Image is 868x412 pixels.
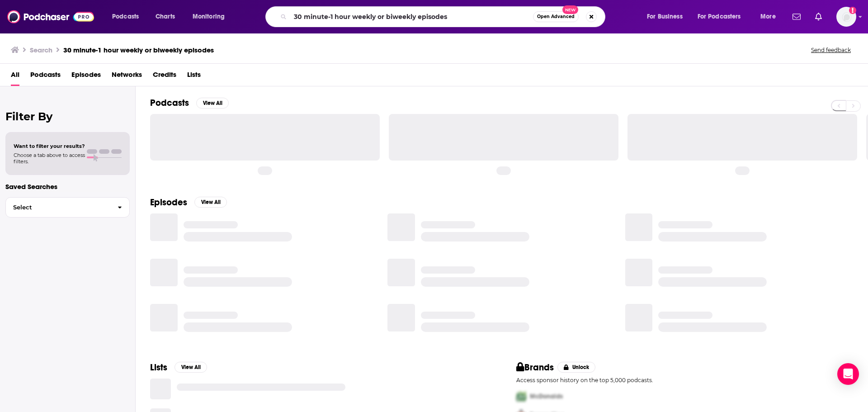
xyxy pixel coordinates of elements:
[290,9,533,24] input: Search podcasts, credits, & more...
[836,7,856,27] span: Logged in as kayschr06
[513,387,530,406] img: First Pro Logo
[7,8,94,25] img: Podchaser - Follow, Share and Rate Podcasts
[837,363,859,385] div: Open Intercom Messenger
[150,362,207,373] a: ListsView All
[760,10,776,23] span: More
[274,6,614,27] div: Search podcasts, credits, & more...
[811,9,826,24] a: Show notifications dropdown
[150,197,187,208] h2: Episodes
[692,9,754,24] button: open menu
[156,10,175,23] span: Charts
[5,182,130,191] p: Saved Searches
[754,9,787,24] button: open menu
[30,46,52,54] h3: Search
[6,204,110,210] span: Select
[150,197,227,208] a: EpisodesView All
[836,7,856,27] button: Show profile menu
[557,362,596,373] button: Unlock
[194,197,227,208] button: View All
[150,9,180,24] a: Charts
[150,362,167,373] h2: Lists
[516,362,554,373] h2: Brands
[106,9,151,24] button: open menu
[71,67,101,86] a: Episodes
[193,10,225,23] span: Monitoring
[153,67,176,86] a: Credits
[5,197,130,218] button: Select
[150,97,229,109] a: PodcastsView All
[641,9,694,24] button: open menu
[186,9,236,24] button: open menu
[537,14,575,19] span: Open Advanced
[530,392,563,400] span: McDonalds
[14,152,85,165] span: Choose a tab above to access filters.
[150,97,189,109] h2: Podcasts
[30,67,61,86] a: Podcasts
[562,5,579,14] span: New
[112,10,139,23] span: Podcasts
[63,46,214,54] h3: 30 minute-1 hour weekly or biweekly episodes
[11,67,19,86] a: All
[836,7,856,27] img: User Profile
[849,7,856,14] svg: Add a profile image
[789,9,804,24] a: Show notifications dropdown
[14,143,85,149] span: Want to filter your results?
[196,98,229,109] button: View All
[647,10,683,23] span: For Business
[5,110,130,123] h2: Filter By
[187,67,201,86] a: Lists
[808,46,854,54] button: Send feedback
[516,377,854,384] p: Access sponsor history on the top 5,000 podcasts.
[533,11,579,22] button: Open AdvancedNew
[698,10,741,23] span: For Podcasters
[112,67,142,86] a: Networks
[175,362,207,373] button: View All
